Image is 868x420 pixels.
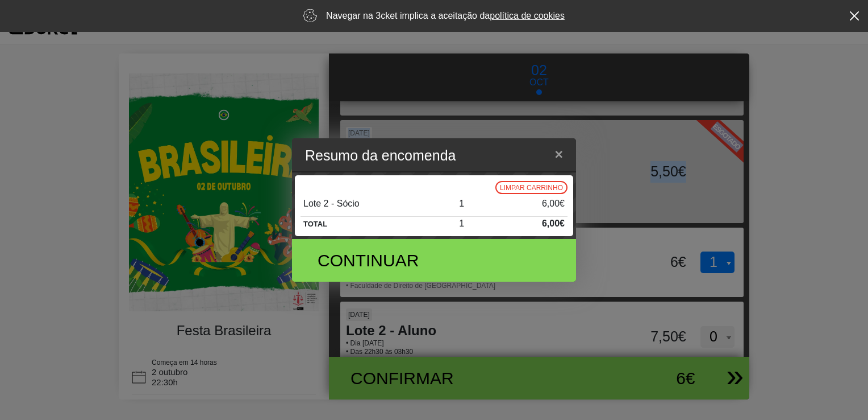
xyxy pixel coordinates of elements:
div: Lote 2 - Sócio [301,197,456,211]
div: 1 [456,216,500,231]
a: política de cookies [490,11,565,20]
div: TOTAL [301,216,456,231]
div: 6,00€ [500,197,567,211]
div: Continuar [309,248,475,273]
button: Close [545,136,572,173]
button: Limpar carrinho [495,181,567,194]
button: Continuar [292,239,576,282]
p: Navegar na 3cket implica a aceitação da [326,9,565,23]
h5: Resumo da encomenda [305,145,456,167]
span: × [554,145,563,164]
div: 1 [456,197,500,211]
div: 6,00€ [500,216,567,231]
